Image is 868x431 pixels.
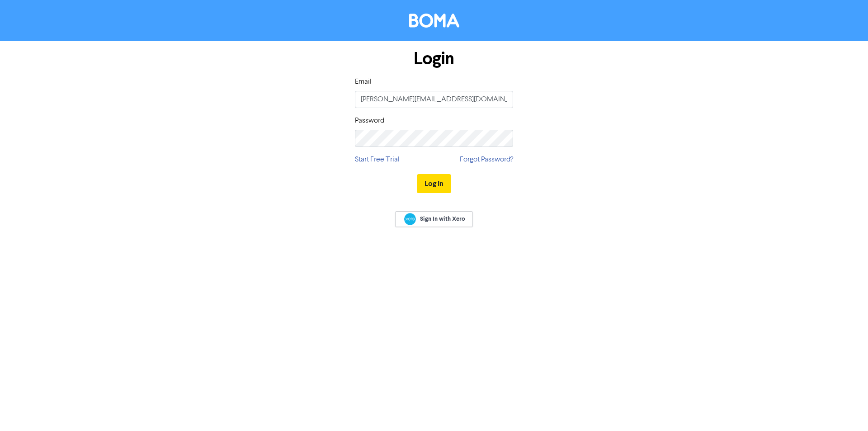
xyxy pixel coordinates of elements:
[355,154,400,165] a: Start Free Trial
[417,174,451,193] button: Log In
[420,215,465,223] span: Sign In with Xero
[355,48,513,69] h1: Login
[460,154,513,165] a: Forgot Password?
[409,14,459,28] img: BOMA Logo
[355,115,384,126] label: Password
[355,76,372,87] label: Email
[395,211,473,227] a: Sign In with Xero
[404,213,416,225] img: Xero logo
